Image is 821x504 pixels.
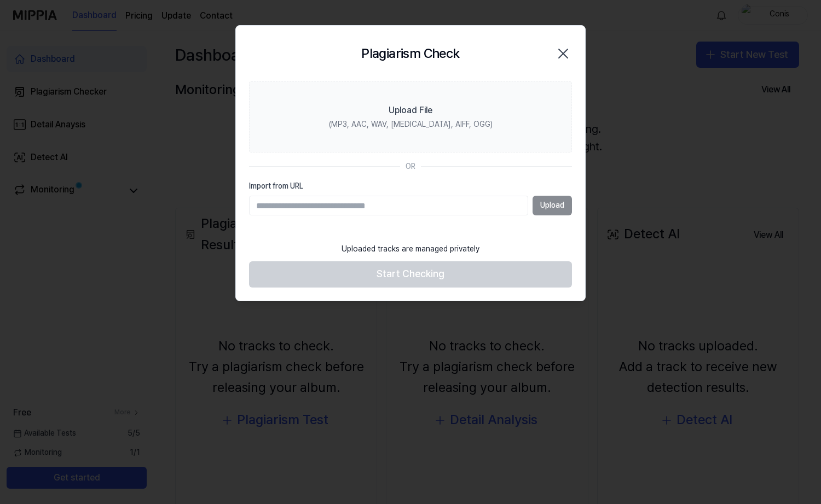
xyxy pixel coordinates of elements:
[406,161,415,172] div: OR
[329,119,493,130] div: (MP3, AAC, WAV, [MEDICAL_DATA], AIFF, OGG)
[361,43,459,64] h2: Plagiarism Check
[389,104,432,117] div: Upload File
[335,237,486,261] div: Uploaded tracks are managed privately
[249,181,572,192] label: Import from URL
